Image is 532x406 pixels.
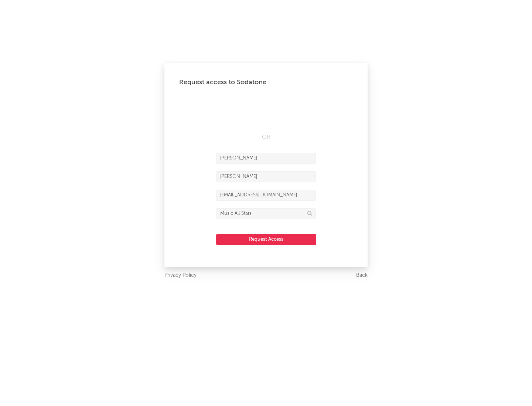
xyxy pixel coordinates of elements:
input: Last Name [216,171,316,182]
a: Privacy Policy [164,271,197,280]
div: Request access to Sodatone [179,78,353,87]
input: Email [216,190,316,201]
input: Division [216,208,316,219]
a: Back [356,271,368,280]
input: First Name [216,153,316,164]
div: OR [216,133,316,142]
button: Request Access [216,234,316,245]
